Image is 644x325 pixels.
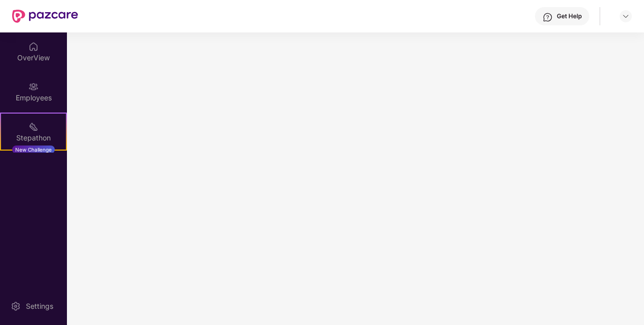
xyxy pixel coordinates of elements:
[543,12,553,22] img: svg+xml;base64,PHN2ZyBpZD0iSGVscC0zMngzMiIgeG1sbnM9Imh0dHA6Ly93d3cudzMub3JnLzIwMDAvc3ZnIiB3aWR0aD...
[12,10,78,23] img: New Pazcare Logo
[28,82,39,92] img: svg+xml;base64,PHN2ZyBpZD0iRW1wbG95ZWVzIiB4bWxucz0iaHR0cDovL3d3dy53My5vcmcvMjAwMC9zdmciIHdpZHRoPS...
[622,12,630,20] img: svg+xml;base64,PHN2ZyBpZD0iRHJvcGRvd24tMzJ4MzIiIHhtbG5zPSJodHRwOi8vd3d3LnczLm9yZy8yMDAwL3N2ZyIgd2...
[28,42,39,52] img: svg+xml;base64,PHN2ZyBpZD0iSG9tZSIgeG1sbnM9Imh0dHA6Ly93d3cudzMub3JnLzIwMDAvc3ZnIiB3aWR0aD0iMjAiIG...
[23,301,56,311] div: Settings
[28,122,39,132] img: svg+xml;base64,PHN2ZyB4bWxucz0iaHR0cDovL3d3dy53My5vcmcvMjAwMC9zdmciIHdpZHRoPSIyMSIgaGVpZ2h0PSIyMC...
[557,12,582,20] div: Get Help
[12,146,55,154] div: New Challenge
[11,301,21,311] img: svg+xml;base64,PHN2ZyBpZD0iU2V0dGluZy0yMHgyMCIgeG1sbnM9Imh0dHA6Ly93d3cudzMub3JnLzIwMDAvc3ZnIiB3aW...
[1,133,66,143] div: Stepathon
